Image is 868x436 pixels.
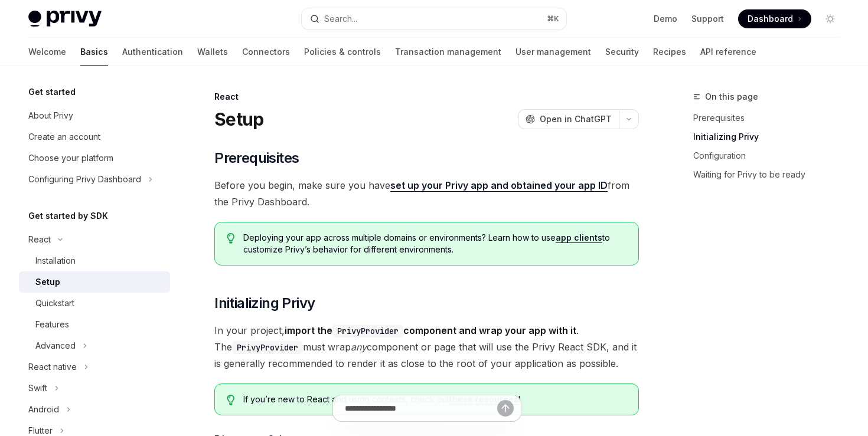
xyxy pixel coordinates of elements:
a: Transaction management [395,38,501,66]
strong: import the component and wrap your app with it [285,324,576,336]
a: Quickstart [19,293,170,314]
div: React native [28,360,77,374]
a: Initializing Privy [693,127,849,146]
span: Open in ChatGPT [540,113,612,125]
div: Android [28,402,59,417]
span: Initializing Privy [214,294,315,313]
div: Features [35,317,69,332]
a: Choose your platform [19,147,170,169]
a: Setup [19,271,170,293]
a: API reference [700,38,756,66]
div: Choose your platform [28,151,113,165]
div: Create an account [28,130,100,144]
div: React [214,91,639,103]
div: Swift [28,381,47,395]
svg: Tip [227,233,235,244]
div: Configuring Privy Dashboard [28,172,141,186]
em: any [351,341,367,353]
a: Basics [80,38,108,66]
div: Setup [35,275,60,289]
button: Open in ChatGPT [518,109,619,129]
div: Quickstart [35,296,74,310]
a: Dashboard [738,9,811,28]
button: Open search [302,8,566,29]
a: Policies & controls [304,38,381,66]
div: Advanced [35,339,76,353]
a: Prerequisites [693,109,849,127]
a: Create an account [19,126,170,147]
h1: Setup [214,109,263,130]
span: Prerequisites [214,149,299,168]
a: Authentication [122,38,183,66]
a: Waiting for Privy to be ready [693,165,849,184]
span: On this page [705,90,758,104]
button: Toggle React section [19,229,170,250]
button: Toggle React native section [19,356,170,378]
a: Welcome [28,38,66,66]
img: light logo [28,11,102,27]
h5: Get started by SDK [28,209,108,223]
code: PrivyProvider [232,341,303,354]
button: Send message [497,400,514,417]
a: Connectors [242,38,290,66]
a: Features [19,314,170,335]
button: Toggle Advanced section [19,335,170,356]
a: Support [691,13,724,25]
span: In your project, . The must wrap component or page that will use the Privy React SDK, and it is g... [214,322,639,372]
a: About Privy [19,105,170,126]
span: Before you begin, make sure you have from the Privy Dashboard. [214,177,639,210]
button: Toggle dark mode [821,9,840,28]
a: Recipes [653,38,686,66]
div: Installation [35,254,76,268]
h5: Get started [28,85,76,99]
a: Security [605,38,639,66]
span: Deploying your app across multiple domains or environments? Learn how to use to customize Privy’s... [243,232,626,255]
a: Wallets [197,38,228,66]
button: Toggle Android section [19,399,170,420]
div: React [28,232,51,247]
a: Demo [654,13,677,25]
button: Toggle Swift section [19,378,170,399]
a: Installation [19,250,170,271]
input: Ask a question... [345,395,497,421]
a: app clients [556,232,602,243]
span: Dashboard [748,13,793,25]
a: set up your Privy app and obtained your app ID [390,179,608,192]
a: User management [515,38,591,66]
code: PrivyProvider [332,324,403,337]
a: Configuration [693,146,849,165]
button: Toggle Configuring Privy Dashboard section [19,169,170,190]
div: Search... [324,12,357,26]
div: About Privy [28,109,73,123]
span: ⌘ K [547,14,559,24]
